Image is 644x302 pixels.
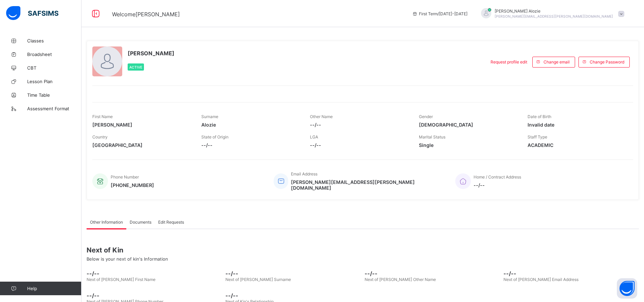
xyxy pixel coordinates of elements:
[87,292,222,299] span: --/--
[111,174,139,180] span: Phone Number
[528,122,626,128] span: Invalid date
[419,142,518,148] span: Single
[27,106,81,111] span: Assessment Format
[310,142,409,148] span: --/--
[419,134,445,139] span: Marital Status
[225,292,361,299] span: --/--
[474,182,521,188] span: --/--
[495,8,613,14] span: [PERSON_NAME] Alozie
[92,122,191,128] span: [PERSON_NAME]
[310,122,409,128] span: --/--
[590,59,624,64] span: Change Password
[129,65,142,69] span: Active
[474,174,521,180] span: Home / Contract Address
[419,114,433,119] span: Gender
[87,246,639,254] span: Next of Kin
[112,11,180,18] span: Welcome [PERSON_NAME]
[87,256,168,262] span: Below is your next of kin's Information
[412,11,467,16] span: session/term information
[90,220,123,225] span: Other Information
[87,270,222,277] span: --/--
[310,134,318,139] span: LGA
[544,59,570,64] span: Change email
[201,114,218,119] span: Surname
[128,50,174,57] span: [PERSON_NAME]
[27,92,81,98] span: Time Table
[291,179,445,191] span: [PERSON_NAME][EMAIL_ADDRESS][PERSON_NAME][DOMAIN_NAME]
[27,52,81,57] span: Broadsheet
[225,277,291,282] span: Next of [PERSON_NAME] Surname
[495,14,613,18] span: [PERSON_NAME][EMAIL_ADDRESS][PERSON_NAME][DOMAIN_NAME]
[503,277,578,282] span: Next of [PERSON_NAME] Email Address
[130,220,151,225] span: Documents
[92,114,113,119] span: First Name
[491,59,527,64] span: Request profile edit
[201,134,228,139] span: State of Origin
[158,220,184,225] span: Edit Requests
[225,270,361,277] span: --/--
[6,6,58,20] img: safsims
[528,142,626,148] span: ACADEMIC
[92,142,191,148] span: [GEOGRAPHIC_DATA]
[528,114,551,119] span: Date of Birth
[291,171,317,176] span: Email Address
[365,270,500,277] span: --/--
[528,134,547,139] span: Staff Type
[365,277,436,282] span: Next of [PERSON_NAME] Other Name
[419,122,518,128] span: [DEMOGRAPHIC_DATA]
[201,142,300,148] span: --/--
[27,65,81,71] span: CBT
[617,278,637,299] button: Open asap
[474,8,628,19] div: LoisAlozie
[201,122,300,128] span: Alozie
[111,182,154,188] span: [PHONE_NUMBER]
[87,277,155,282] span: Next of [PERSON_NAME] First Name
[503,270,639,277] span: --/--
[27,79,81,84] span: Lesson Plan
[310,114,333,119] span: Other Name
[92,134,108,139] span: Country
[27,286,81,291] span: Help
[27,38,81,43] span: Classes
